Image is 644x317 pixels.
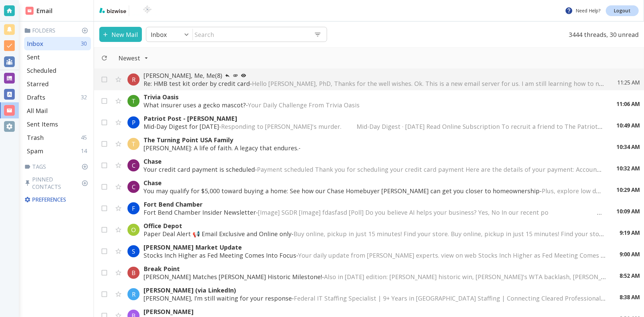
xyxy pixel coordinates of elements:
span: ‌ ‌ ‌ ‌ ‌ ‌ ‌ ‌ ‌ ‌ ‌ ‌ ‌ ‌ ‌ ‌ ‌ ‌ ‌ ‌ ‌ ‌ ‌ ‌ ‌ ‌ ‌ ‌ ‌ ‌ ‌ ‌ ‌ ‌ ‌ ‌ ‌ ‌ ‌ ‌ ‌ ‌ ‌ ‌ ‌ ‌ ‌ ‌ ‌... [301,144,465,152]
p: F [132,204,135,212]
p: Patriot Post - [PERSON_NAME] [144,114,603,122]
svg: Your most recent message has not been opened yet [241,73,246,78]
p: [PERSON_NAME], I’m still waiting for your response - [144,294,606,302]
p: T [131,97,136,105]
div: Starred [24,77,91,91]
button: New Mail [99,27,142,42]
p: Office Depot [144,222,606,230]
p: O [131,226,136,234]
div: All Mail [24,104,91,117]
p: 30 [81,40,90,47]
p: 9:00 AM [620,251,640,258]
img: bizwise [99,8,126,13]
p: 10:49 AM [616,122,640,129]
div: Sent Items [24,117,91,131]
p: Trash [27,134,44,142]
p: Inbox [151,31,167,39]
p: [PERSON_NAME] (via LinkedIn) [144,286,606,294]
p: Scheduled [27,66,56,74]
span: Your Daily Challenge From Trivia Oasis ‌ ‌ ‌ ‌ ‌ ‌ ‌ ‌ ‌ ‌ ‌ ‌ ‌ ‌ ‌ ‌ ‌ ‌ ‌ ‌ ‌ ‌ ‌ ‌ ‌ ‌ ‌ ‌ ‌ ... [248,101,495,109]
p: Tags [24,163,91,170]
p: Re: HMB test kit order by credit card - [144,80,604,88]
p: The Turning Point USA Family [144,136,603,144]
p: 8:52 AM [620,272,640,279]
p: [PERSON_NAME] Matches [PERSON_NAME] Historic Milestone! - [144,273,606,281]
h2: Email [25,6,53,15]
p: [PERSON_NAME] Market Update [144,243,606,251]
p: Sent Items [27,120,58,128]
div: Spam14 [24,144,91,158]
p: Starred [27,80,49,88]
div: Drafts32 [24,91,91,104]
p: 10:29 AM [616,186,640,194]
p: 9:19 AM [620,229,640,236]
p: B [131,269,136,277]
div: Preferences [23,193,91,206]
p: [PERSON_NAME], Me, Me (8) [144,71,604,80]
p: Fort Bend Chamber Insider Newsletter - [144,208,603,216]
p: S [132,247,135,255]
p: Folders [24,27,91,34]
a: Logout [606,5,639,16]
p: 3444 threads, 30 unread [565,27,639,42]
p: Spam [27,147,43,155]
input: Search [193,28,309,41]
p: C [132,183,136,191]
p: Drafts [27,93,45,101]
div: Trash45 [24,131,91,144]
p: Paper Deal Alert 📢 Email Exclusive and Online only - [144,230,606,238]
button: Filter [112,51,155,65]
p: 11:06 AM [616,100,640,108]
p: What insurer uses a gecko mascot? - [144,101,603,109]
p: Inbox [27,40,43,48]
p: Mid-Day Digest for [DATE] - [144,122,603,130]
p: Trivia Oasis [144,93,603,101]
p: [PERSON_NAME] [144,308,606,316]
p: 11:25 AM [617,79,640,86]
p: R [132,290,136,298]
p: Need Help? [565,7,600,15]
p: 10:09 AM [616,208,640,215]
p: Pinned Contacts [24,176,91,191]
p: All Mail [27,107,48,115]
p: P [132,118,136,126]
div: Scheduled [24,64,91,77]
p: You may qualify for $5,000 toward buying a home: See how our Chase Homebuyer [PERSON_NAME] can ge... [144,187,603,195]
div: Inbox30 [24,37,91,50]
p: 32 [81,94,90,101]
p: Fort Bend Chamber [144,200,603,208]
p: 10:32 AM [616,165,640,172]
span: [Image] SGDR [Image] fdasfasd [Poll] Do you believe AI helps your business? Yes, No In our recent... [258,208,632,216]
p: Logout [614,8,631,13]
button: Refresh [98,52,110,64]
p: C [132,161,136,169]
p: Chase [144,179,603,187]
p: 8:38 AM [620,294,640,301]
p: 10:34 AM [616,143,640,151]
img: BioTech International [132,5,163,16]
p: T [131,140,136,148]
p: Break Point [144,265,606,273]
p: Sent [27,53,40,61]
div: Sent [24,50,91,64]
p: R [132,75,136,84]
p: Preferences [24,196,90,203]
p: Chase [144,157,603,165]
p: 45 [81,134,90,141]
p: 14 [81,147,90,155]
p: [PERSON_NAME]: A life of faith. A legacy that endures. - [144,144,603,152]
p: Stocks Inch Higher as Fed Meeting Comes Into Focus - [144,251,606,259]
img: DashboardSidebarEmail.svg [25,7,34,15]
p: Your credit card payment is scheduled - [144,165,603,173]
